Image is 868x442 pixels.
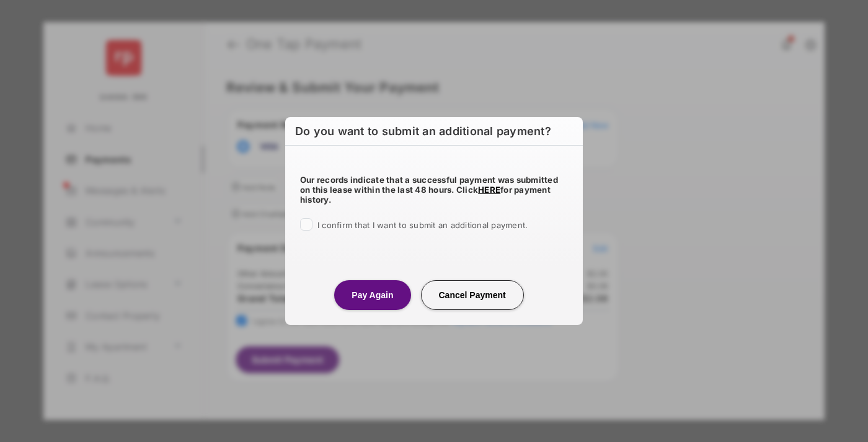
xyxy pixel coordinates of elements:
span: I confirm that I want to submit an additional payment. [317,220,528,230]
h5: Our records indicate that a successful payment was submitted on this lease within the last 48 hou... [300,175,568,205]
h6: Do you want to submit an additional payment? [285,117,583,146]
button: Pay Again [334,280,410,310]
a: HERE [478,185,500,195]
button: Cancel Payment [421,280,524,310]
